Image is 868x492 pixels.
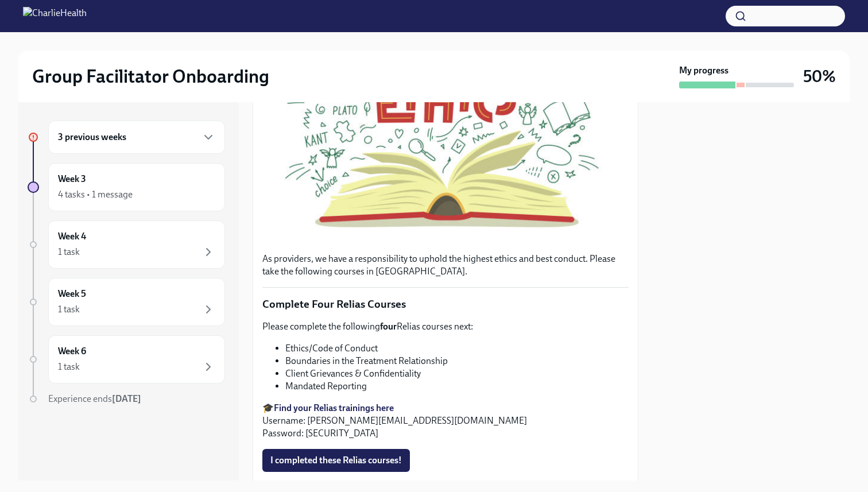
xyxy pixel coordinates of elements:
[270,455,402,466] span: I completed these Relias courses!
[28,278,225,326] a: Week 51 task
[803,66,836,87] h3: 50%
[48,393,141,404] span: Experience ends
[285,367,629,380] li: Client Grievances & Confidentiality
[58,361,80,373] div: 1 task
[58,188,133,201] div: 4 tasks • 1 message
[285,380,629,393] li: Mandated Reporting
[58,131,126,144] h6: 3 previous weeks
[58,345,86,358] h6: Week 6
[679,64,728,77] strong: My progress
[274,402,394,413] a: Find your Relias trainings here
[58,246,80,258] div: 1 task
[28,335,225,383] a: Week 61 task
[58,230,86,243] h6: Week 4
[28,220,225,269] a: Week 41 task
[58,303,80,316] div: 1 task
[262,320,629,333] p: Please complete the following Relias courses next:
[262,253,629,278] p: As providers, we have a responsibility to uphold the highest ethics and best conduct. Please take...
[58,288,86,300] h6: Week 5
[112,393,141,404] strong: [DATE]
[380,321,397,332] strong: four
[58,173,86,185] h6: Week 3
[262,449,410,472] button: I completed these Relias courses!
[262,402,629,440] p: 🎓 Username: [PERSON_NAME][EMAIL_ADDRESS][DOMAIN_NAME] Password: [SECURITY_DATA]
[262,297,629,312] p: Complete Four Relias Courses
[32,65,269,88] h2: Group Facilitator Onboarding
[285,342,629,355] li: Ethics/Code of Conduct
[48,121,225,154] div: 3 previous weeks
[285,355,629,367] li: Boundaries in the Treatment Relationship
[23,7,87,25] img: CharlieHealth
[28,163,225,211] a: Week 34 tasks • 1 message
